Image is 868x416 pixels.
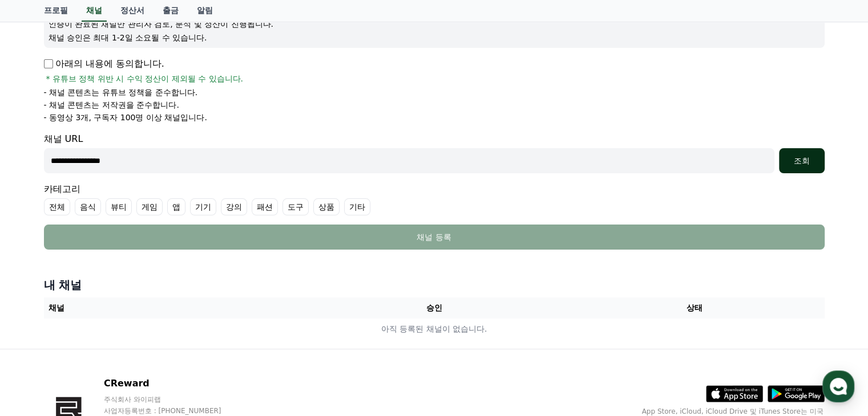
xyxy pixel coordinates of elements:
div: 조회 [784,155,820,166]
td: 아직 등록된 채널이 없습니다. [44,319,825,340]
div: 카테고리 [44,182,825,215]
p: - 동영상 3개, 구독자 100명 이상 채널입니다. [44,112,207,123]
button: 채널 등록 [44,225,825,250]
p: CReward [104,377,243,390]
p: 아래의 내용에 동의합니다. [44,57,164,71]
div: 채널 URL [44,132,825,173]
p: - 채널 콘텐츠는 유튜브 정책을 준수합니다. [44,87,198,98]
a: 설정 [147,321,219,350]
p: 주식회사 와이피랩 [104,395,243,404]
span: * 유튜브 정책 위반 시 수익 정산이 제외될 수 있습니다. [46,73,244,84]
label: 뷰티 [106,198,132,215]
label: 앱 [167,198,185,215]
button: 조회 [779,148,825,173]
label: 기타 [344,198,370,215]
label: 음식 [75,198,101,215]
label: 상품 [313,198,340,215]
label: 도구 [282,198,309,215]
label: 강의 [221,198,247,215]
th: 승인 [304,297,564,319]
th: 상태 [564,297,824,319]
span: 설정 [176,338,190,348]
p: 채널 승인은 최대 1-2일 소요될 수 있습니다. [49,32,820,43]
span: 대화 [104,339,118,348]
p: - 채널 콘텐츠는 저작권을 준수합니다. [44,99,179,111]
p: 인증이 완료된 채널만 관리자 검토, 분석 및 정산이 진행됩니다. [49,18,820,30]
label: 게임 [136,198,163,215]
span: 홈 [36,338,43,348]
div: 채널 등록 [67,231,802,243]
label: 전체 [44,198,70,215]
h4: 내 채널 [44,277,825,293]
a: 홈 [3,321,75,350]
p: 사업자등록번호 : [PHONE_NUMBER] [104,406,243,415]
th: 채널 [44,297,304,319]
label: 패션 [252,198,278,215]
a: 대화 [75,321,147,350]
label: 기기 [190,198,216,215]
